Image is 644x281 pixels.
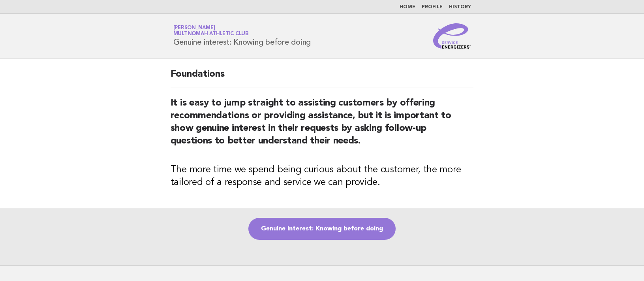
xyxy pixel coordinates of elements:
[171,164,474,189] h3: The more time we spend being curious about the customer, the more tailored of a response and serv...
[171,97,474,154] h2: It is easy to jump straight to assisting customers by offering recommendations or providing assis...
[173,26,311,46] h1: Genuine interest: Knowing before doing
[449,5,471,9] a: History
[171,68,474,87] h2: Foundations
[173,25,249,36] a: [PERSON_NAME]Multnomah Athletic Club
[400,5,415,9] a: Home
[248,218,396,240] a: Genuine interest: Knowing before doing
[173,32,249,37] span: Multnomah Athletic Club
[422,5,443,9] a: Profile
[433,23,471,49] img: Service Energizers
